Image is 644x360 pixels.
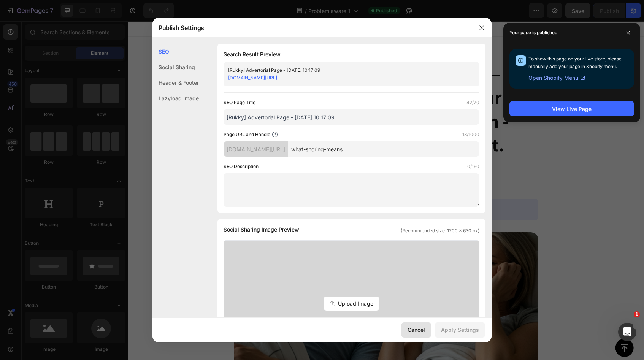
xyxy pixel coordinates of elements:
span: Upload Image [338,300,373,308]
p: Last Updated August 16.2025 [205,152,278,162]
div: Publish Settings [152,18,472,38]
span: Supported file: .jpg, .jpeg, .png, .gif, .webp [224,316,479,323]
label: 42/70 [466,99,479,106]
div: View Live Page [552,105,592,113]
strong: Dr. [PERSON_NAME]. [142,153,197,161]
p: By [136,152,197,162]
div: Header & Footer [152,75,199,90]
p: | [200,152,202,162]
span: To show this page on your live store, please manually add your page in Shopify menu. [528,56,622,69]
button: View Live Page [509,101,634,116]
button: Cancel [401,322,431,338]
div: Lazyload Image [152,90,199,106]
div: [DOMAIN_NAME][URL] [224,141,288,157]
p: Your page is published [509,29,557,36]
span: Open Shopify Menu [528,73,578,82]
div: Social Sharing [152,59,199,75]
iframe: Intercom live chat [618,323,636,341]
label: 18/1000 [462,131,479,138]
strong: Snoring Is More Than Annoying — It’s Ruining Your Sleep, Draining Your Energy, and Harming Your H... [107,40,401,135]
div: SEO [152,44,199,59]
input: Handle [288,141,479,157]
span: 1 [634,311,640,317]
a: [DOMAIN_NAME][URL] [228,75,277,81]
button: Apply Settings [435,322,485,338]
span: Social Sharing Image Preview [224,225,299,234]
div: Cancel [408,326,425,334]
img: gempages_482904889165349728-bf7d3c78-fb31-46b0-8a53-0e40a5dbaac8.jpg [106,146,129,168]
h1: Search Result Preview [224,50,479,59]
div: [Rukky] Advertorial Page - [DATE] 10:17:09 [228,67,462,74]
label: 0/160 [467,163,479,170]
label: SEO Page Title [224,99,255,106]
p: Read this if you want to end loud snoring! [121,184,397,192]
input: Title [224,109,479,125]
label: SEO Description [224,163,259,170]
div: Apply Settings [441,326,479,334]
span: (Recommended size: 1200 x 630 px) [401,227,479,234]
label: Page URL and Handle [224,131,270,138]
